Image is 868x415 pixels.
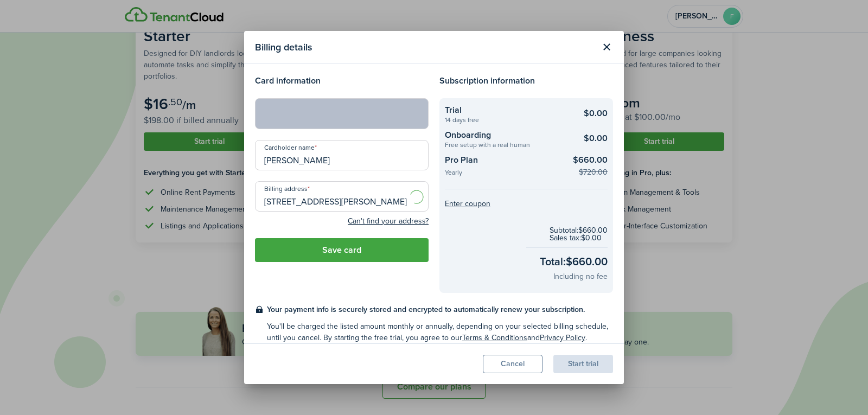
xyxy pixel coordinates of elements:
button: Cancel [483,355,542,373]
checkout-subtotal-item: Sales tax: $0.00 [550,234,608,242]
modal-title: Billing details [255,36,595,58]
checkout-summary-item-old-price: $720.00 [579,167,608,178]
checkout-summary-item-main-price: $660.00 [573,154,608,167]
button: Can't find your address? [348,216,429,227]
checkout-terms-main: Your payment info is securely stored and encrypted to automatically renew your subscription. [267,304,613,315]
checkout-summary-item-description: Free setup with a real human [445,142,567,148]
checkout-summary-item-main-price: $0.00 [584,132,608,145]
button: Save card [255,238,429,262]
button: Enter coupon [445,200,490,208]
input: Start typing the address and then select from the dropdown [255,181,429,212]
img: Loading [409,189,425,205]
checkout-total-secondary: Including no fee [553,271,608,282]
a: Privacy Policy [540,332,585,343]
iframe: Secure card payment input frame [262,108,422,119]
a: Terms & Conditions [462,332,527,343]
button: Close modal [597,38,616,56]
checkout-summary-item-title: Pro Plan [445,154,567,169]
h4: Subscription information [439,74,613,87]
checkout-terms-secondary: You'll be charged the listed amount monthly or annually, depending on your selected billing sched... [267,321,613,343]
checkout-summary-item-description: 14 days free [445,117,567,123]
checkout-total-main: Total: $660.00 [540,253,608,270]
h4: Card information [255,74,429,87]
checkout-summary-item-description: Yearly [445,169,567,178]
checkout-subtotal-item: Subtotal: $660.00 [550,227,608,234]
checkout-summary-item-title: Trial [445,104,567,117]
checkout-summary-item-title: Onboarding [445,129,567,142]
checkout-summary-item-main-price: $0.00 [584,107,608,120]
